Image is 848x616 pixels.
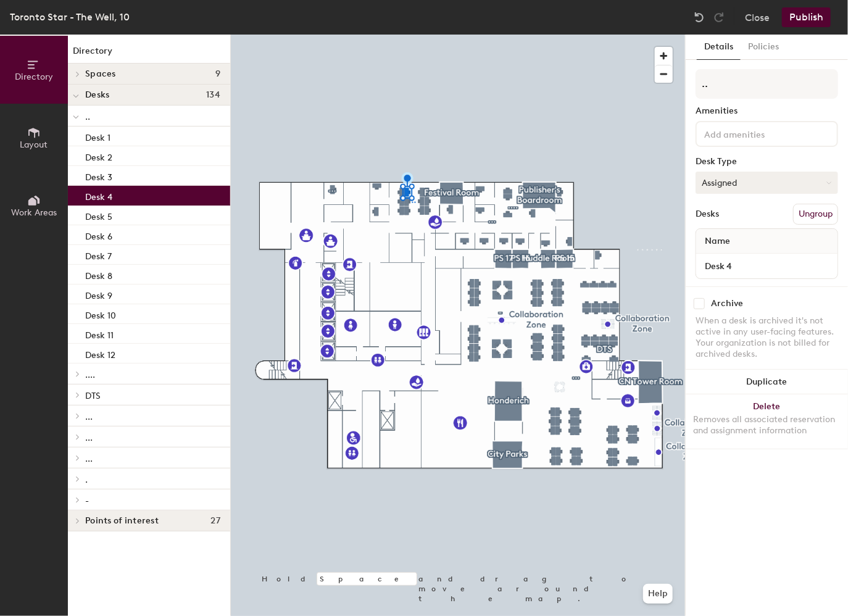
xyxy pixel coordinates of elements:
[702,126,813,141] input: Add amenities
[85,496,89,506] span: -
[85,516,159,526] span: Points of interest
[696,106,838,116] div: Amenities
[85,475,88,485] span: .
[20,139,48,150] span: Layout
[686,394,848,449] button: DeleteRemoves all associated reservation and assignment information
[85,307,116,321] p: Desk 10
[782,7,831,27] button: Publish
[745,7,770,27] button: Close
[215,69,220,79] span: 9
[206,90,220,100] span: 134
[85,327,114,341] p: Desk 11
[711,299,743,309] div: Archive
[85,248,112,262] p: Desk 7
[11,207,57,218] span: Work Areas
[210,516,220,526] span: 27
[10,9,130,25] div: Toronto Star - The Well, 10
[68,44,230,64] h1: Directory
[693,11,705,23] img: Undo
[693,414,841,436] div: Removes all associated reservation and assignment information
[696,157,838,167] div: Desk Type
[741,35,786,60] button: Policies
[85,169,112,183] p: Desk 3
[697,35,741,60] button: Details
[643,584,673,604] button: Help
[85,346,115,360] p: Desk 12
[85,129,110,143] p: Desk 1
[85,188,112,202] p: Desk 4
[85,287,112,301] p: Desk 9
[699,257,835,275] input: Unnamed desk
[696,315,838,360] div: When a desk is archived it's not active in any user-facing features. Your organization is not bil...
[85,69,116,79] span: Spaces
[85,228,112,242] p: Desk 6
[793,204,838,225] button: Ungroup
[85,208,112,222] p: Desk 5
[696,172,838,194] button: Assigned
[85,149,112,163] p: Desk 2
[85,391,101,401] span: DTS
[85,112,90,122] span: ..
[85,267,112,281] p: Desk 8
[85,90,109,100] span: Desks
[85,370,95,380] span: ....
[15,72,53,82] span: Directory
[85,433,93,443] span: ...
[85,412,93,422] span: ...
[696,209,719,219] div: Desks
[686,370,848,394] button: Duplicate
[85,454,93,464] span: ...
[699,230,736,252] span: Name
[713,11,725,23] img: Redo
